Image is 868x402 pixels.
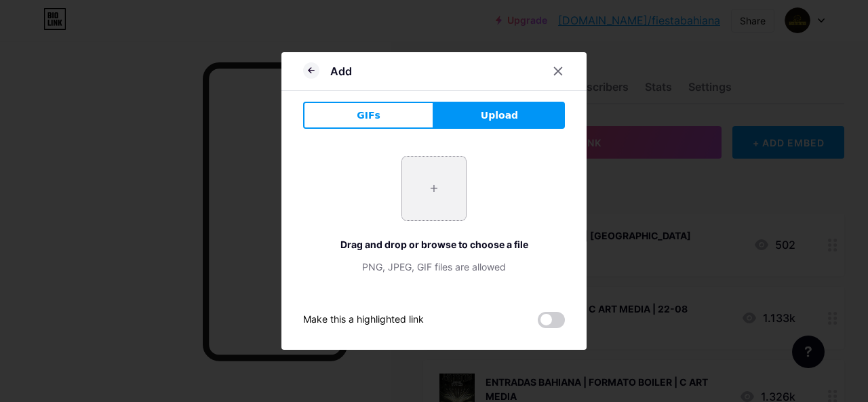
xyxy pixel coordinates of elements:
button: GIFs [303,102,434,129]
span: Upload [481,108,518,123]
div: Drag and drop or browse to choose a file [303,237,565,252]
span: GIFs [357,108,380,123]
div: Add [330,63,352,79]
button: Upload [434,102,565,129]
div: PNG, JPEG, GIF files are allowed [303,260,565,274]
div: Make this a highlighted link [303,312,424,328]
